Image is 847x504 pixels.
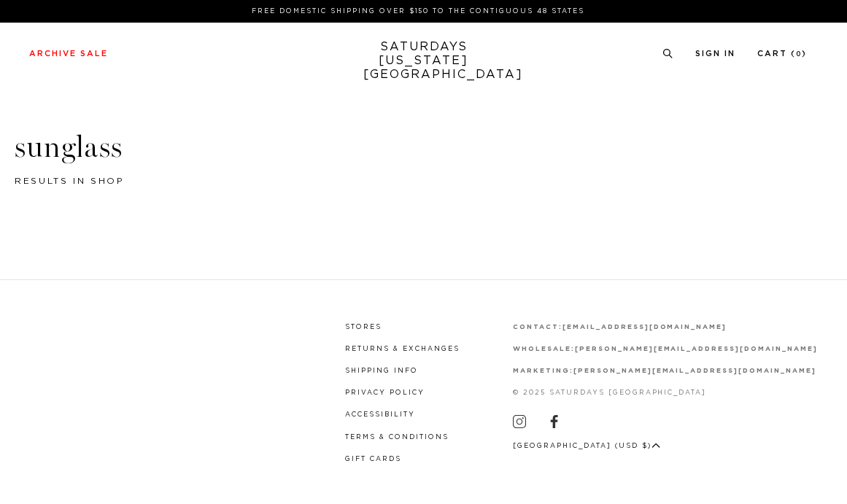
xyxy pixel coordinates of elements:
a: Archive Sale [29,50,108,58]
a: Shipping Info [345,368,418,374]
span: results in shop [15,177,125,185]
a: Gift Cards [345,456,401,462]
a: Terms & Conditions [345,434,449,441]
a: [PERSON_NAME][EMAIL_ADDRESS][DOMAIN_NAME] [575,346,818,352]
a: Returns & Exchanges [345,346,460,352]
a: Cart (0) [757,50,807,58]
strong: marketing: [513,368,573,374]
a: [PERSON_NAME][EMAIL_ADDRESS][DOMAIN_NAME] [573,368,816,374]
a: Sign In [695,50,735,58]
small: 0 [796,51,802,58]
strong: wholesale: [513,346,575,352]
button: [GEOGRAPHIC_DATA] (USD $) [513,441,660,451]
p: FREE DOMESTIC SHIPPING OVER $150 TO THE CONTIGUOUS 48 STATES [35,6,801,17]
a: Privacy Policy [345,389,425,396]
a: [EMAIL_ADDRESS][DOMAIN_NAME] [562,324,727,330]
strong: contact: [513,324,562,330]
h3: sunglass [15,128,832,166]
p: © 2025 Saturdays [GEOGRAPHIC_DATA] [513,387,818,398]
a: Accessibility [345,411,415,418]
a: Stores [345,324,382,330]
a: SATURDAYS[US_STATE][GEOGRAPHIC_DATA] [363,40,484,82]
